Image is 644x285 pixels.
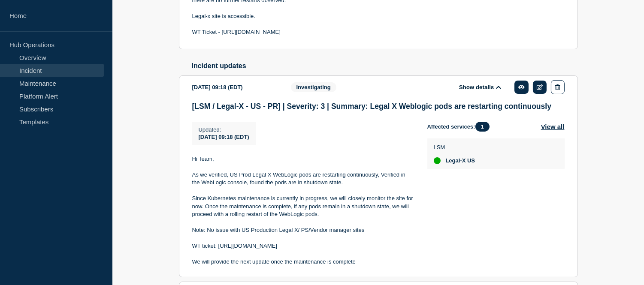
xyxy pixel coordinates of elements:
[475,122,490,132] span: 1
[446,157,475,164] span: Legal-X US
[291,82,336,92] span: Investigating
[192,258,414,266] p: We will provide the next update once the maintenance is complete
[457,84,504,91] button: Show details
[541,122,565,132] button: View all
[434,157,441,164] div: up
[192,102,565,111] h3: [LSM / Legal-X - US - PR] | Severity: 3 | Summary: Legal X Weblogic pods are restarting continuously
[192,12,414,20] p: Legal-x site is accessible.
[192,62,578,70] h2: Incident updates
[192,155,414,163] p: Hi Team,
[192,28,414,36] p: WT Ticket - [URL][DOMAIN_NAME]
[192,242,414,250] p: WT ticket: [URL][DOMAIN_NAME]
[434,144,475,150] p: LSM
[192,171,414,187] p: As we verified, US Prod Legal X WebLogic pods are restarting continuously, Verified in the WebLog...
[192,195,414,218] p: Since Kubernetes maintenance is currently in progress, we will closely monitor the site for now. ...
[199,126,249,133] p: Updated :
[192,80,278,94] div: [DATE] 09:18 (EDT)
[427,122,494,132] span: Affected services:
[199,134,249,140] span: [DATE] 09:18 (EDT)
[192,226,414,234] p: Note: No issue with US Production Legal X/ PS/Vendor manager sites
